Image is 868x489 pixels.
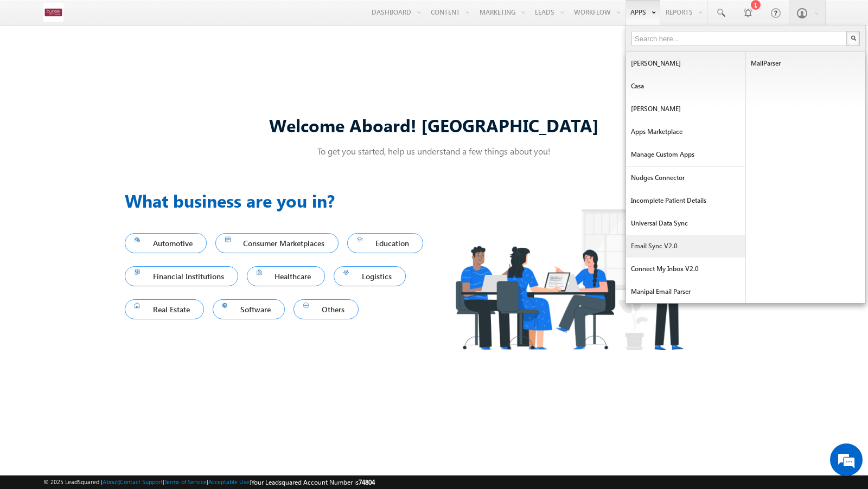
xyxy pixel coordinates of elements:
[626,235,745,258] a: Email Sync v2.0
[626,143,745,166] a: Manage Custom Apps
[208,478,250,485] a: Acceptable Use
[626,212,745,235] a: Universal Data Sync
[851,35,856,41] img: Search
[626,52,745,75] a: [PERSON_NAME]
[251,478,375,486] span: Your Leadsquared Account Number is
[103,478,118,485] a: About
[626,166,745,189] a: Nudges Connector
[125,188,434,214] h3: What business are you in?
[135,302,194,317] span: Real Estate
[626,120,745,143] a: Apps Marketplace
[135,269,228,284] span: Financial Institutions
[303,302,349,317] span: Others
[626,258,745,280] a: Connect My Inbox v2.0
[631,31,848,46] input: Search here...
[626,98,745,120] a: [PERSON_NAME]
[125,145,743,157] p: To get you started, help us understand a few things about you!
[222,302,276,317] span: Software
[434,188,724,371] img: Industry.png
[359,478,375,486] span: 74804
[343,269,396,284] span: Logistics
[357,236,413,250] span: Education
[43,3,63,22] img: Custom Logo
[626,280,745,303] a: Manipal Email Parser
[164,478,207,485] a: Terms of Service
[225,236,329,250] span: Consumer Marketplaces
[43,477,375,487] span: © 2025 LeadSquared | | | | |
[746,52,865,75] a: MailParser
[626,75,745,98] a: Casa
[135,236,197,250] span: Automotive
[120,478,163,485] a: Contact Support
[125,113,743,137] div: Welcome Aboard! [GEOGRAPHIC_DATA]
[626,189,745,212] a: Incomplete Patient Details
[257,269,316,284] span: Healthcare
